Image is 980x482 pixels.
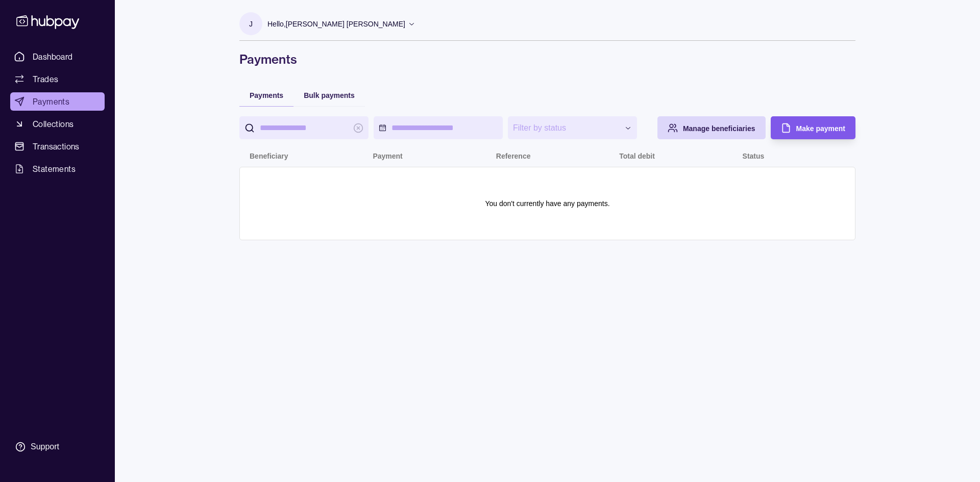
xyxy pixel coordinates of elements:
p: Payment [373,152,402,160]
p: J [249,18,253,30]
p: Hello, [PERSON_NAME] [PERSON_NAME] [267,18,405,30]
span: Payments [250,91,283,99]
a: Collections [10,115,105,133]
span: Manage beneficiaries [683,124,755,133]
h1: Payments [239,51,855,67]
button: Make payment [771,116,855,139]
a: Trades [10,70,105,88]
span: Make payment [796,124,845,133]
p: Reference [496,152,531,160]
a: Payments [10,92,105,111]
span: Bulk payments [304,91,355,99]
div: Support [31,441,59,452]
p: Total debit [619,152,655,160]
span: Transactions [33,140,80,153]
input: search [260,116,348,139]
span: Payments [33,95,69,108]
span: Statements [33,163,76,175]
span: Dashboard [33,50,73,63]
p: Status [743,152,765,160]
span: Trades [33,73,58,85]
a: Transactions [10,137,105,156]
a: Dashboard [10,47,105,66]
p: You don't currently have any payments. [485,198,609,209]
a: Statements [10,160,105,178]
span: Collections [33,118,73,130]
button: Manage beneficiaries [657,116,766,139]
a: Support [10,436,105,458]
p: Beneficiary [250,152,288,160]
